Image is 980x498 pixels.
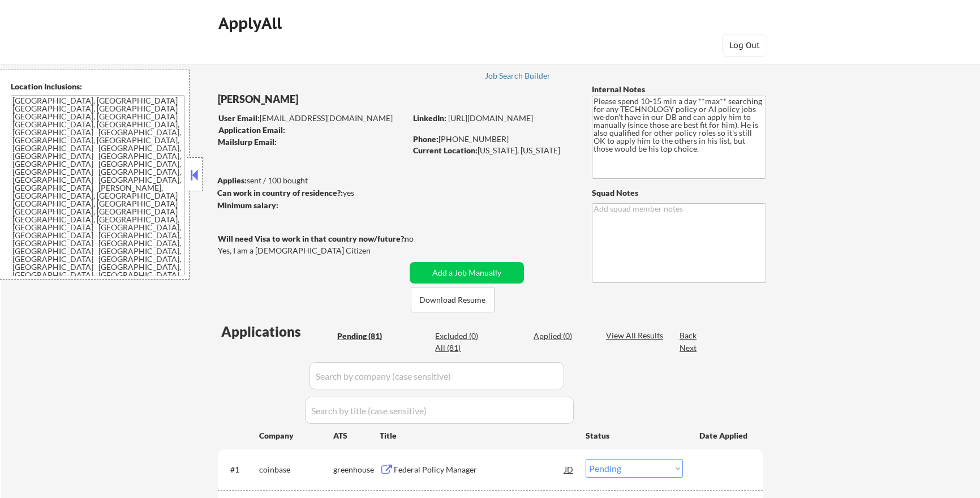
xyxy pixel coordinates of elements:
[217,200,278,210] strong: Minimum salary:
[259,430,333,441] div: Company
[218,137,277,147] strong: Mailslurp Email:
[534,330,590,342] div: Applied (0)
[413,145,478,155] strong: Current Location:
[218,92,450,106] div: [PERSON_NAME]
[218,14,285,33] div: ApplyAll
[394,464,565,475] div: Federal Policy Manager
[337,330,394,342] div: Pending (81)
[221,325,333,338] div: Applications
[305,397,574,424] input: Search by title (case sensitive)
[435,342,492,354] div: All (81)
[218,113,406,124] div: [EMAIL_ADDRESS][DOMAIN_NAME]
[217,188,343,198] strong: Can work in country of residence?:
[230,464,250,475] div: #1
[435,330,492,342] div: Excluded (0)
[217,175,406,186] div: sent / 100 bought
[218,234,406,243] strong: Will need Visa to work in that country now/future?:
[485,72,551,80] div: Job Search Builder
[564,459,575,479] div: JD
[217,187,402,199] div: yes
[413,134,439,144] strong: Phone:
[413,134,573,145] div: [PHONE_NUMBER]
[680,342,698,354] div: Next
[310,362,564,389] input: Search by company (case sensitive)
[592,84,766,95] div: Internal Notes
[699,430,749,441] div: Date Applied
[218,125,285,135] strong: Application Email:
[217,175,247,185] strong: Applies:
[11,81,185,92] div: Location Inclusions:
[380,430,575,441] div: Title
[218,245,409,256] div: Yes, I am a [DEMOGRAPHIC_DATA] Citizen
[413,145,573,156] div: [US_STATE], [US_STATE]
[485,71,551,83] a: Job Search Builder
[448,113,533,123] a: [URL][DOMAIN_NAME]
[259,464,333,475] div: coinbase
[410,262,524,284] button: Add a Job Manually
[592,187,766,199] div: Squad Notes
[405,233,437,244] div: no
[411,287,495,312] button: Download Resume
[413,113,446,123] strong: LinkedIn:
[333,464,380,475] div: greenhouse
[333,430,380,441] div: ATS
[606,330,667,341] div: View All Results
[722,34,767,57] button: Log Out
[680,330,698,341] div: Back
[218,113,260,123] strong: User Email:
[586,425,683,445] div: Status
